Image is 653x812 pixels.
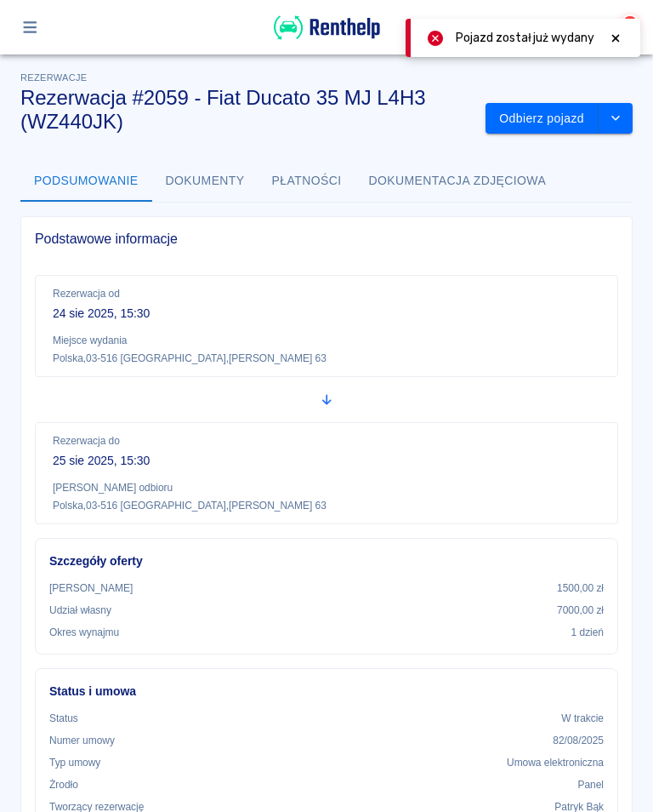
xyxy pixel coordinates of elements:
p: Numer umowy [49,733,115,748]
button: Płatności [258,161,355,202]
span: Rezerwacje [20,72,87,83]
p: Okres wynajmu [49,625,119,640]
p: [PERSON_NAME] odbioru [53,480,600,495]
p: 7000,00 zł [557,603,604,618]
p: Umowa elektroniczna [507,755,604,770]
p: Rezerwacja do [53,433,600,449]
p: 24 sie 2025, 15:30 [53,305,600,323]
p: Rezerwacja od [53,286,600,301]
p: 25 sie 2025, 15:30 [53,452,600,470]
h6: Status i umowa [49,683,604,700]
p: Panel [578,777,605,792]
span: Podstawowe informacje [35,231,618,248]
p: 1 dzień [571,625,604,640]
p: Udział własny [49,603,111,618]
span: 2 [626,18,634,27]
h3: Rezerwacja #2059 - Fiat Ducato 35 MJ L4H3 (WZ440JK) [20,86,472,134]
button: Dokumenty [152,161,258,202]
p: Polska , 03-516 [GEOGRAPHIC_DATA] , [PERSON_NAME] 63 [53,352,600,366]
p: Status [49,711,78,726]
p: Polska , 03-516 [GEOGRAPHIC_DATA] , [PERSON_NAME] 63 [53,499,600,513]
a: Renthelp logo [274,31,380,45]
h6: Szczegóły oferty [49,552,604,570]
p: W trakcie [561,711,604,726]
p: [PERSON_NAME] [49,580,133,596]
button: 2 [607,13,640,42]
p: 82/08/2025 [553,733,604,748]
button: Odbierz pojazd [485,103,599,134]
img: Renthelp logo [274,14,380,42]
button: Dokumentacja zdjęciowa [355,161,560,202]
p: 1500,00 zł [557,580,604,596]
button: Podsumowanie [20,161,152,202]
span: Pojazd został już wydany [456,29,594,47]
p: Miejsce wydania [53,333,600,348]
p: Typ umowy [49,755,100,770]
p: Żrodło [49,777,78,792]
button: drop-down [599,103,633,134]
